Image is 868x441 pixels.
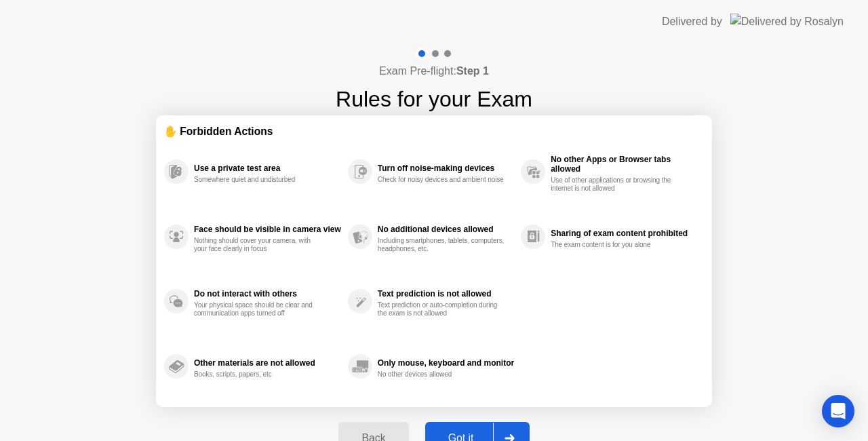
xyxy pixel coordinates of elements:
[194,358,341,368] div: Other materials are not allowed
[378,370,506,379] div: No other devices allowed
[378,164,514,173] div: Turn off noise-making devices
[194,225,341,234] div: Face should be visible in camera view
[822,395,854,427] div: Open Intercom Messenger
[456,65,489,77] b: Step 1
[378,237,506,253] div: Including smartphones, tablets, computers, headphones, etc.
[662,14,722,30] div: Delivered by
[551,241,679,249] div: The exam content is for you alone
[194,237,322,253] div: Nothing should cover your camera, with your face clearly in focus
[378,301,506,318] div: Text prediction or auto-completion during the exam is not allowed
[194,176,322,184] div: Somewhere quiet and undisturbed
[551,229,697,238] div: Sharing of exam content prohibited
[336,83,532,115] h1: Rules for your Exam
[378,225,514,234] div: No additional devices allowed
[730,14,844,29] img: Delivered by Rosalyn
[194,370,322,379] div: Books, scripts, papers, etc
[378,289,514,299] div: Text prediction is not allowed
[164,123,704,139] div: ✋ Forbidden Actions
[194,289,341,299] div: Do not interact with others
[551,155,697,174] div: No other Apps or Browser tabs allowed
[194,301,322,318] div: Your physical space should be clear and communication apps turned off
[379,63,489,79] h4: Exam Pre-flight:
[194,164,341,173] div: Use a private test area
[378,358,514,368] div: Only mouse, keyboard and monitor
[551,176,679,193] div: Use of other applications or browsing the internet is not allowed
[378,176,506,184] div: Check for noisy devices and ambient noise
